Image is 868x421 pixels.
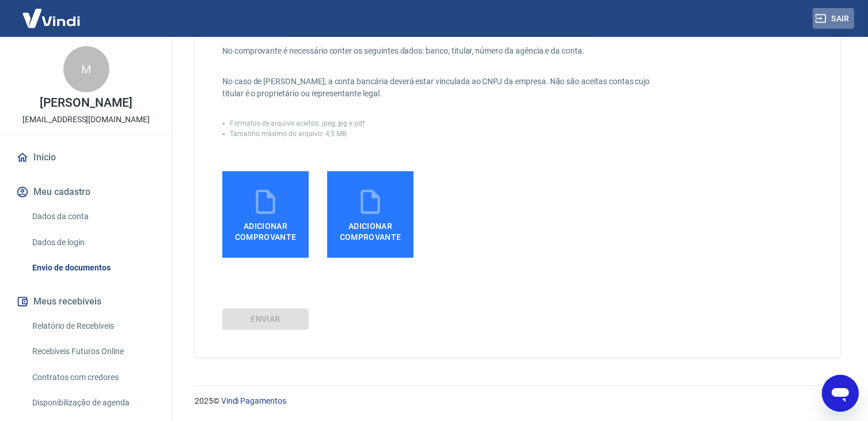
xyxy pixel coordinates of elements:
p: [EMAIL_ADDRESS][DOMAIN_NAME] [22,114,150,126]
span: Adicionar comprovante [227,216,304,242]
p: Tamanho máximo do arquivo: 4,5 MB [230,129,346,139]
button: Meu cadastro [14,179,158,205]
p: 2025 © [195,395,840,407]
a: Disponibilização de agenda [28,391,158,415]
button: Sair [813,8,854,29]
span: Adicionar comprovante [332,216,409,242]
p: Formatos de arquivo aceitos: jpeg, jpg e pdf [230,118,365,129]
p: No comprovante é necessário conter os seguintes dados: banco, titular, número da agência e da conta. [222,45,670,57]
label: Adicionar comprovante [327,171,414,258]
a: Dados da conta [28,205,158,228]
iframe: Botão para abrir a janela de mensagens [822,375,859,412]
a: Dados de login [28,231,158,254]
p: [PERSON_NAME] [40,97,132,109]
a: Contratos com credores [28,366,158,389]
a: Vindi Pagamentos [221,396,286,405]
div: M [63,46,109,92]
p: No caso de [PERSON_NAME], a conta bancária deverá estar vinculada ao CNPJ da empresa. Não são ace... [222,76,670,100]
button: Meus recebíveis [14,289,158,314]
a: Início [14,145,158,170]
img: Vindi [14,1,89,36]
a: Relatório de Recebíveis [28,314,158,338]
a: Recebíveis Futuros Online [28,340,158,363]
label: Adicionar comprovante [222,171,309,258]
a: Envio de documentos [28,256,158,280]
